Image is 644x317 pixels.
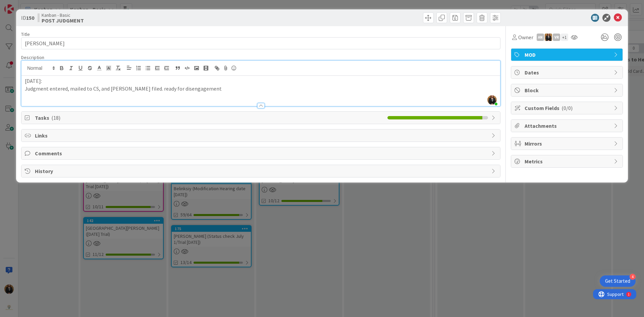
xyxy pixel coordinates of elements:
span: Tasks [35,114,384,122]
span: Comments [35,149,488,157]
b: POST JUDGMENT [42,18,84,23]
div: VR [553,34,560,41]
span: ( 18 ) [51,114,60,121]
div: 4 [630,274,636,280]
span: History [35,167,488,175]
img: DEZMl8YG0xcQqluc7pnrobW4Pfi88F1E.JPG [487,95,497,105]
span: Kanban - Basic [42,12,84,18]
span: Custom Fields [525,104,610,112]
p: Judgment entered, mailed to CS, and [PERSON_NAME] filed. ready for disengagement [25,85,497,93]
span: ID [21,14,34,22]
label: Title [21,31,30,37]
span: MOD [525,51,610,59]
span: Dates [525,68,610,76]
span: Attachments [525,122,610,130]
span: Block [525,86,610,94]
div: Open Get Started checklist, remaining modules: 4 [600,275,636,287]
span: Links [35,131,488,140]
img: KS [545,34,552,41]
div: + 1 [561,34,568,41]
span: Metrics [525,157,610,165]
span: Mirrors [525,140,610,148]
div: AN [537,34,544,41]
span: Support [14,1,31,9]
span: Owner [518,33,533,41]
input: type card name here... [21,37,500,49]
p: [DATE]: [25,77,497,85]
span: ( 0/0 ) [561,105,573,111]
div: Get Started [605,278,630,284]
b: 150 [26,14,34,21]
div: 1 [35,3,37,8]
span: Description [21,54,44,60]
